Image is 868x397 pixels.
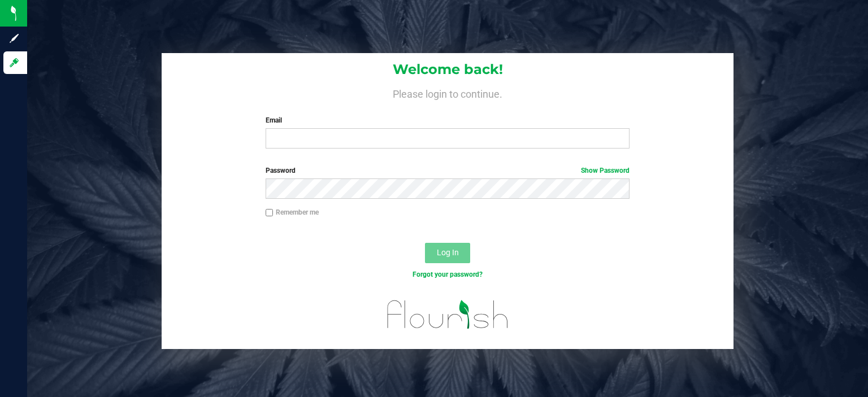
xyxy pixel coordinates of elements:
inline-svg: Log in [8,57,20,68]
span: Password [266,167,296,174]
a: Forgot your password? [413,271,483,278]
inline-svg: Sign up [8,33,20,44]
h4: Please login to continue. [162,86,734,99]
button: Log In [425,243,470,263]
label: Email [266,115,630,125]
img: flourish_logo.svg [376,291,519,337]
label: Remember me [266,207,319,217]
span: Log In [437,248,459,257]
h1: Welcome back! [162,62,734,77]
a: Show Password [581,167,630,174]
input: Remember me [266,209,274,217]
